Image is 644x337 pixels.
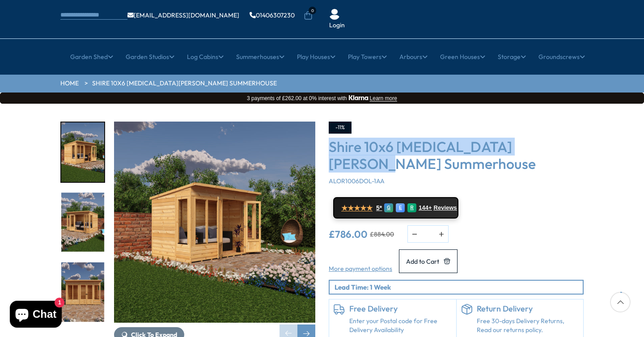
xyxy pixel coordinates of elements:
a: HOME [60,79,79,88]
img: Alora10x6_GARDEN_RH_LIFE_200x200.jpg [61,193,104,252]
span: ★★★★★ [341,204,373,212]
a: Summerhouses [236,46,284,68]
a: Green Houses [440,46,485,68]
del: £884.00 [370,231,394,237]
div: 1 / 10 [60,122,105,183]
div: R [407,203,416,212]
a: Groundscrews [538,46,585,68]
ins: £786.00 [329,229,368,239]
div: 3 / 10 [60,261,105,323]
h6: Return Delivery [477,304,579,314]
img: Alora10x6_GARDEN_FRONT_200x200.jpg [61,262,104,322]
h6: Free Delivery [349,304,452,314]
a: Shire 10x6 [MEDICAL_DATA][PERSON_NAME] Summerhouse [92,79,277,88]
img: Alora10x6_GARDEN_LH_200x200.jpg [61,122,104,182]
p: Free 30-days Delivery Returns, Read our returns policy. [477,317,579,334]
div: -11% [329,122,352,134]
img: Shire 10x6 Alora Pent Summerhouse [114,122,315,323]
a: Play Towers [348,46,387,68]
a: 0 [304,11,313,20]
a: [EMAIL_ADDRESS][DOMAIN_NAME] [127,12,239,18]
span: ALOR1006DOL-1AA [329,177,385,185]
a: 01406307230 [250,12,295,18]
div: G [384,203,393,212]
div: E [396,203,405,212]
a: Storage [498,46,526,68]
span: Add to Cart [406,258,439,265]
a: Play Houses [297,46,335,68]
button: Add to Cart [399,249,458,273]
a: Login [329,21,345,30]
a: More payment options [329,265,392,274]
p: Lead Time: 1 Week [335,282,583,292]
a: Garden Shed [70,46,113,68]
img: User Icon [329,9,340,20]
a: ★★★★★ 5* G E R 144+ Reviews [333,197,458,219]
span: 144+ [419,204,432,211]
a: Enter your Postal code for Free Delivery Availability [349,317,452,334]
a: Garden Studios [126,46,174,68]
div: 2 / 10 [60,192,105,253]
a: Log Cabins [187,46,224,68]
span: Reviews [434,204,457,211]
a: Arbours [399,46,428,68]
span: 0 [309,7,316,14]
h3: Shire 10x6 [MEDICAL_DATA][PERSON_NAME] Summerhouse [329,138,584,173]
inbox-online-store-chat: Shopify online store chat [7,301,64,330]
